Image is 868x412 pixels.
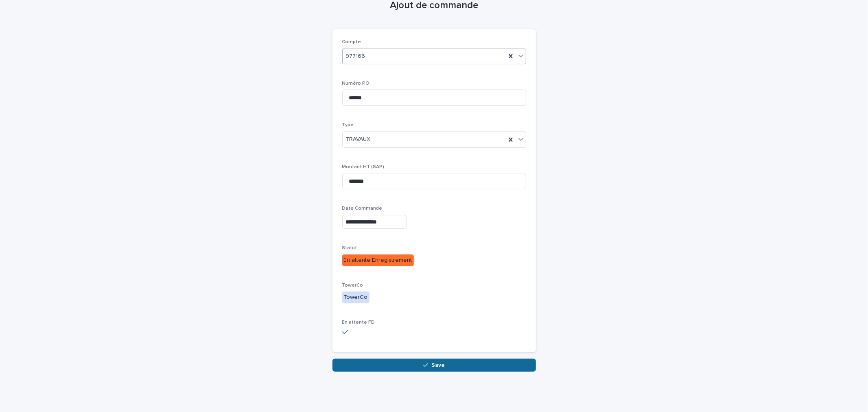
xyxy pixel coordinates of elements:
[346,135,371,144] span: TRAVAUX
[342,206,383,211] span: Date Commande
[342,254,414,266] div: En attente Enregistrement
[332,359,536,372] button: Save
[346,52,365,61] span: 977166
[342,245,357,250] span: Statut
[342,283,363,288] span: TowerCo
[342,39,361,44] span: Compte
[342,81,370,86] span: Numéro PO
[431,362,445,368] span: Save
[342,123,354,127] span: Type
[342,164,385,169] span: Montant HT (SAP)
[342,320,375,325] span: En attente FD
[342,291,370,303] div: TowerCo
